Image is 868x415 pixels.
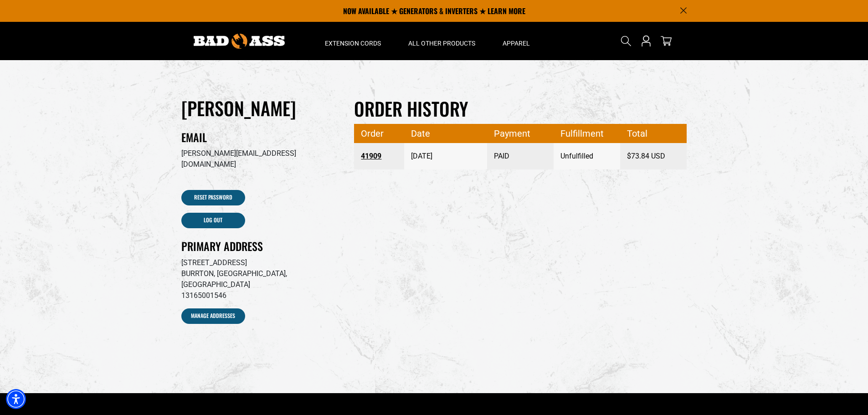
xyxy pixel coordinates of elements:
summary: Apparel [489,22,544,60]
h2: Order history [354,97,687,120]
a: Order number 41909 [361,148,397,164]
h2: Primary Address [181,239,341,253]
a: Reset Password [181,190,245,205]
a: cart [659,36,673,46]
span: $73.84 USD [627,143,680,169]
h1: [PERSON_NAME] [181,97,341,119]
a: Manage Addresses [181,308,245,324]
summary: Search [619,34,633,48]
span: Payment [494,124,547,143]
a: Log out [181,213,245,228]
img: Bad Ass Extension Cords [194,34,285,49]
span: PAID [494,143,547,169]
span: All Other Products [408,39,475,47]
span: Total [627,124,680,143]
p: [PERSON_NAME][EMAIL_ADDRESS][DOMAIN_NAME] [181,148,341,170]
time: [DATE] [411,152,432,160]
a: Open this option [639,22,653,60]
h2: Email [181,130,341,144]
span: Unfulfilled [560,143,613,169]
p: BURRTON, [GEOGRAPHIC_DATA], [GEOGRAPHIC_DATA] [181,268,341,290]
div: Accessibility Menu [6,389,26,409]
summary: All Other Products [395,22,489,60]
p: [STREET_ADDRESS] [181,257,341,268]
summary: Extension Cords [311,22,395,60]
span: Order [361,124,397,143]
span: Apparel [503,39,530,47]
span: Extension Cords [325,39,381,47]
span: Date [411,124,481,143]
p: 13165001546 [181,290,341,301]
span: Fulfillment [560,124,613,143]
